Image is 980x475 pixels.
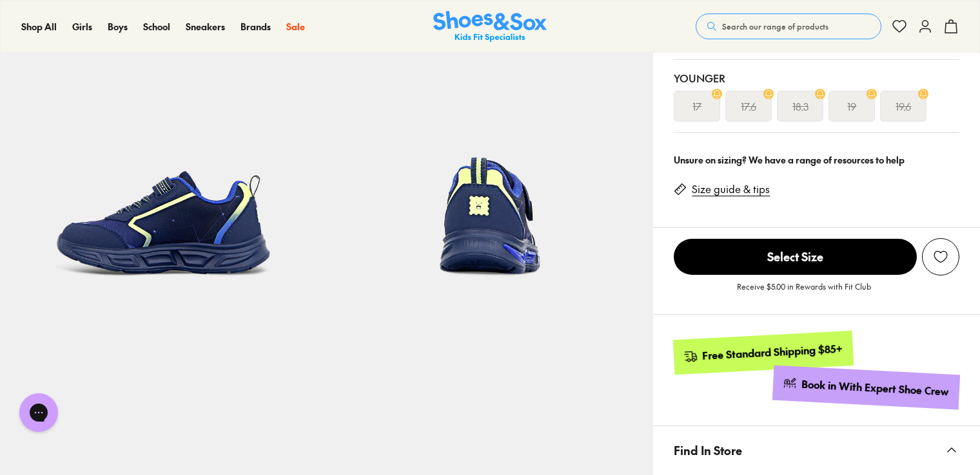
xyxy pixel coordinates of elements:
a: Girls [72,20,92,33]
s: 18.3 [792,98,808,114]
s: 19.6 [896,98,911,114]
button: Select Size [674,238,917,275]
div: Book in With Expert Shoe Crew [801,377,950,399]
a: Brands [240,20,271,33]
iframe: Find in Store [674,474,959,475]
span: Sale [286,20,305,33]
span: Sneakers [186,20,225,33]
a: School [143,20,170,33]
div: Unsure on sizing? We have a range of resources to help [674,153,959,167]
a: Free Standard Shipping $85+ [673,331,854,375]
a: Boys [108,20,128,33]
p: Receive $5.00 in Rewards with Fit Club [737,281,871,304]
a: Book in With Expert Shoe Crew [772,365,960,409]
span: Brands [240,20,271,33]
span: School [143,20,170,33]
button: Add to Wishlist [922,238,959,275]
a: Shop All [21,20,57,33]
a: Shoes & Sox [433,11,547,42]
span: Find In Store [674,431,742,469]
a: Sale [286,20,305,33]
a: Size guide & tips [692,182,770,196]
div: Younger [674,70,959,86]
a: Sneakers [186,20,225,33]
s: 17.6 [741,98,756,114]
button: Find In Store [653,426,980,474]
iframe: Gorgias live chat messenger [13,389,64,436]
button: Search our range of products [696,14,881,39]
img: SNS_Logo_Responsive.svg [433,11,547,42]
span: Select Size [674,239,917,275]
span: Search our range of products [722,21,828,32]
span: Shop All [21,20,57,33]
div: Free Standard Shipping $85+ [702,341,843,362]
s: 17 [692,98,701,114]
s: 19 [847,98,856,114]
span: Girls [72,20,92,33]
span: Boys [108,20,128,33]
